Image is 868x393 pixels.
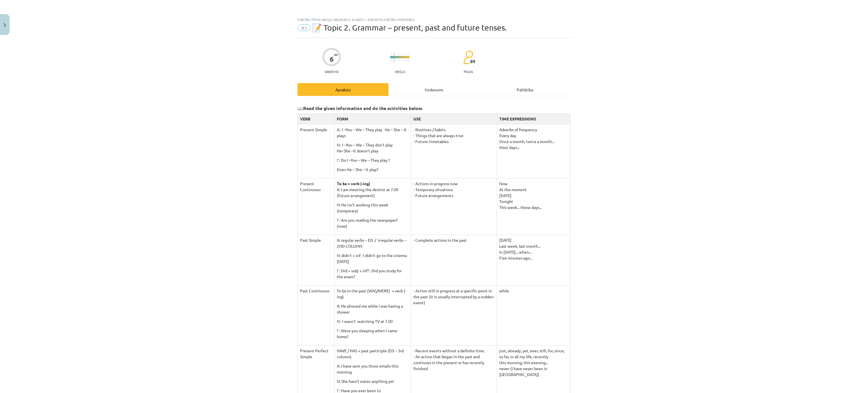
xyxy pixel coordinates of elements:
[470,59,475,64] span: 89
[337,303,409,315] p: A: He phoned me while I was having a shower
[298,235,335,285] td: Past Simple
[337,328,409,340] p: ? : Were you sleeping when I came home?
[298,113,335,124] th: VERB
[337,217,409,229] p: ? : Are you reading the newspaper? (now)
[337,167,409,172] p: Does He – She – It play?
[298,83,389,96] div: Apraksts
[402,60,403,61] img: icon-short-line-57e1e144782c952c97e751825c79c345078a6d821885a25fce030b3d8c18986b.svg
[394,52,394,63] img: icon-long-line-d9ea69661e0d244f92f715978eff75569469978d946b2353a9bb055b3ed8787d.svg
[395,70,405,74] p: Viegls
[400,53,400,55] img: icon-short-line-57e1e144782c952c97e751825c79c345078a6d821885a25fce030b3d8c18986b.svg
[411,113,497,124] th: USE
[389,83,479,96] div: Uzdevums
[463,50,473,64] img: students-c634bb4e5e11cddfef0936a35e636f08e4e9abd3cc4e673bd6f9a4125e45ecb1.svg
[464,70,473,74] p: pilda
[497,285,570,345] td: while
[337,142,409,154] p: N: I –You – We – They don’t play He–She –it doesn’t play
[411,178,497,235] td: - Actions in progress now - Temporary situations - Future arrangements
[330,55,334,63] div: 6
[411,124,497,178] td: - Routines / habits - Things that are always true - Future: timetables
[298,24,311,31] span: #3
[298,285,335,345] td: Past Continuous
[337,157,409,163] p: ? : Do I –You – We – They play ?
[298,178,335,235] td: Present Continuous
[334,53,338,56] span: XP
[337,268,409,280] p: ? : Did + subj + inf? : Did you study for the exam?
[337,237,409,249] p: A: regular verbs – ED / irregular verbs – 2ND COLUMN
[497,113,570,124] th: TIME EXPRESSIONS
[497,178,570,235] td: Now At the moment [DATE] Tonight This week... these days...
[337,348,409,360] p: HAVE / HAS + past participle (ED – 3rd column)
[334,113,411,124] th: FORM
[337,378,409,384] p: N: She hasn’t eaten anything yet
[337,127,409,139] p: A: I –You – We – They play He – She – It plays
[497,124,570,178] td: Adverbs of frequency Every day Once a month, twice a month... Most days...
[411,285,497,345] td: - Action still in progress at a specific point in the past (it is usually interrupted by a sudden...
[397,60,397,61] img: icon-short-line-57e1e144782c952c97e751825c79c345078a6d821885a25fce030b3d8c18986b.svg
[497,235,570,285] td: [DATE] Last week, last month... In [DATE]... when... Five minutes ago...
[337,252,409,264] p: N: didn’t + inf : I didn’t go to the cinema [DATE]
[298,124,335,178] td: Present Simple
[337,181,370,186] b: To be + verb (-ing)
[479,83,570,96] div: Palīdzība
[312,23,507,32] span: 📝 Topic 2. Grammar – present, past and future tenses.
[337,288,409,300] p: To be in the past (WAS/WERE) + verb (-ing)
[408,60,409,61] img: icon-short-line-57e1e144782c952c97e751825c79c345078a6d821885a25fce030b3d8c18986b.svg
[303,105,423,111] strong: Read the given information and do the activities below.
[4,23,6,27] img: icon-close-lesson-0947bae3869378f0d4975bcd49f059093ad1ed9edebbc8119c70593378902aed.svg
[322,70,341,74] p: Saņemsi
[402,53,403,55] img: icon-short-line-57e1e144782c952c97e751825c79c345078a6d821885a25fce030b3d8c18986b.svg
[298,101,570,112] h3: 📖
[408,53,409,55] img: icon-short-line-57e1e144782c952c97e751825c79c345078a6d821885a25fce030b3d8c18986b.svg
[337,363,409,375] p: A: I have sent you three emails this morning
[397,53,397,55] img: icon-short-line-57e1e144782c952c97e751825c79c345078a6d821885a25fce030b3d8c18986b.svg
[337,202,409,214] p: N: He isn’t working this week (temporary)
[411,235,497,285] td: - Complete actions in the past
[298,18,570,21] div: Mācību tēma: Angļu valodas 9. klases 1. ieskaites mācību materiāls
[400,60,400,61] img: icon-short-line-57e1e144782c952c97e751825c79c345078a6d821885a25fce030b3d8c18986b.svg
[337,318,409,324] p: N: I wasn’t watching TV at 7.00
[337,187,409,198] p: A: I am meeting the dentist at 7.00 (future arrangement)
